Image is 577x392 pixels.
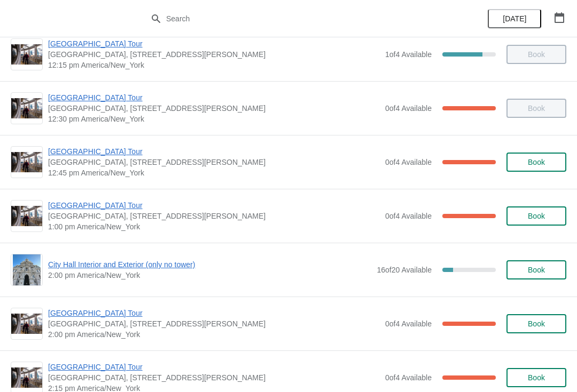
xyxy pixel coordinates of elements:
span: 12:15 pm America/New_York [48,60,380,70]
button: Book [506,368,566,387]
span: City Hall Interior and Exterior (only no tower) [48,259,371,270]
span: 16 of 20 Available [377,266,432,274]
span: [GEOGRAPHIC_DATA], [STREET_ADDRESS][PERSON_NAME] [48,372,380,383]
span: [GEOGRAPHIC_DATA] Tour [48,38,380,49]
input: Search [166,9,433,28]
span: 12:45 pm America/New_York [48,167,380,178]
span: [GEOGRAPHIC_DATA], [STREET_ADDRESS][PERSON_NAME] [48,318,380,329]
span: Book [528,266,545,274]
span: [GEOGRAPHIC_DATA], [STREET_ADDRESS][PERSON_NAME] [48,211,380,221]
span: 0 of 4 Available [385,319,432,328]
span: [DATE] [503,14,526,23]
span: [GEOGRAPHIC_DATA], [STREET_ADDRESS][PERSON_NAME] [48,157,380,167]
img: City Hall Tower Tour | City Hall Visitor Center, 1400 John F Kennedy Boulevard Suite 121, Philade... [11,152,42,173]
button: Book [506,206,566,226]
img: City Hall Interior and Exterior (only no tower) | | 2:00 pm America/New_York [13,254,41,285]
span: [GEOGRAPHIC_DATA] Tour [48,200,380,211]
button: Book [506,314,566,333]
span: [GEOGRAPHIC_DATA] Tour [48,146,380,157]
span: 0 of 4 Available [385,212,432,220]
img: City Hall Tower Tour | City Hall Visitor Center, 1400 John F Kennedy Boulevard Suite 121, Philade... [11,98,42,119]
button: [DATE] [488,9,541,28]
button: Book [506,153,566,172]
span: 1 of 4 Available [385,50,432,59]
span: Book [528,373,545,382]
span: 0 of 4 Available [385,373,432,382]
span: 0 of 4 Available [385,104,432,113]
span: Book [528,158,545,166]
span: Book [528,319,545,328]
img: City Hall Tower Tour | City Hall Visitor Center, 1400 John F Kennedy Boulevard Suite 121, Philade... [11,367,42,388]
span: 12:30 pm America/New_York [48,114,380,124]
span: 0 of 4 Available [385,158,432,166]
span: [GEOGRAPHIC_DATA] Tour [48,362,380,372]
span: 2:00 pm America/New_York [48,270,371,281]
span: 1:00 pm America/New_York [48,221,380,232]
span: Book [528,212,545,220]
img: City Hall Tower Tour | City Hall Visitor Center, 1400 John F Kennedy Boulevard Suite 121, Philade... [11,44,42,65]
span: [GEOGRAPHIC_DATA] Tour [48,308,380,318]
span: [GEOGRAPHIC_DATA] Tour [48,92,380,103]
img: City Hall Tower Tour | City Hall Visitor Center, 1400 John F Kennedy Boulevard Suite 121, Philade... [11,314,42,334]
span: [GEOGRAPHIC_DATA], [STREET_ADDRESS][PERSON_NAME] [48,49,380,60]
button: Book [506,260,566,279]
span: [GEOGRAPHIC_DATA], [STREET_ADDRESS][PERSON_NAME] [48,103,380,114]
img: City Hall Tower Tour | City Hall Visitor Center, 1400 John F Kennedy Boulevard Suite 121, Philade... [11,206,42,227]
span: 2:00 pm America/New_York [48,329,380,340]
